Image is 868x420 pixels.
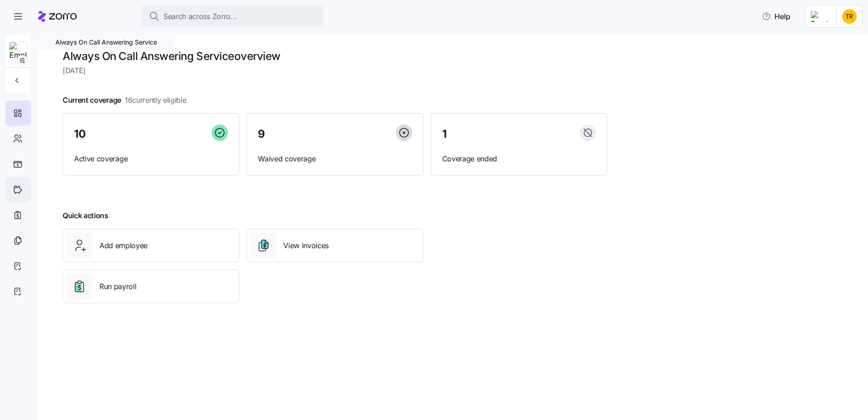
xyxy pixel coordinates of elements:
[10,42,27,60] img: Employer logo
[125,95,187,106] span: 16 currently eligible
[63,210,108,221] span: Quick actions
[142,5,323,27] button: Search across Zorro...
[283,240,329,251] span: View invoices
[74,153,228,165] span: Active coverage
[37,35,175,50] div: Always On Call Answering Service
[63,49,607,63] h1: Always On Call Answering Service overview
[442,153,596,165] span: Coverage ended
[99,240,148,251] span: Add employee
[74,129,85,140] span: 10
[163,11,237,22] span: Search across Zorro...
[258,153,412,165] span: Waived coverage
[63,95,187,106] span: Current coverage
[762,11,790,22] span: Help
[63,65,607,76] span: [DATE]
[258,129,265,140] span: 9
[842,9,857,24] img: 1376be3ddacf59e6d276526a6311bcb7
[99,281,136,292] span: Run payroll
[755,7,798,25] button: Help
[442,129,447,140] span: 1
[811,11,829,22] img: Employer logo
